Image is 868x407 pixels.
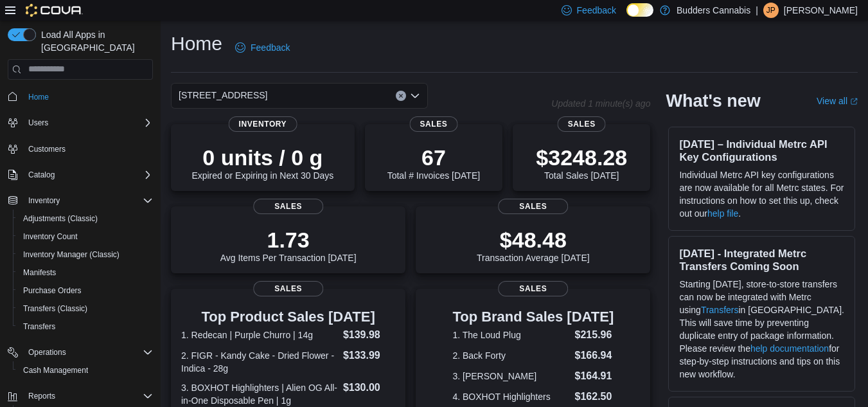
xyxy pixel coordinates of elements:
span: Sales [558,116,606,132]
span: Customers [23,141,153,157]
div: Expired or Expiring in Next 30 Days [191,145,333,181]
dd: $133.99 [343,348,395,363]
span: Manifests [23,267,56,278]
span: Customers [28,144,66,154]
p: 1.73 [220,227,357,253]
div: Jessica Patterson [763,3,779,18]
dd: $166.94 [575,348,614,363]
span: Inventory Count [23,231,78,242]
a: Inventory Count [18,229,83,244]
button: Customers [3,140,158,158]
p: Starting [DATE], store-to-store transfers can now be integrated with Metrc using in [GEOGRAPHIC_D... [679,278,844,381]
span: Inventory [28,195,60,206]
span: Reports [28,391,55,401]
span: Transfers (Classic) [23,303,87,314]
div: Total # Invoices [DATE] [387,145,480,181]
p: | [756,3,758,18]
a: Adjustments (Classic) [18,211,103,226]
span: Purchase Orders [23,285,82,296]
a: Cash Management [18,363,93,378]
button: Inventory Manager (Classic) [13,246,158,264]
button: Catalog [3,166,158,184]
dt: 2. Back Forty [452,349,569,362]
span: Users [23,115,153,131]
dt: 4. BOXHOT Highlighters [452,390,569,403]
button: Operations [3,343,158,361]
svg: External link [850,98,858,105]
span: Users [28,118,48,128]
a: help documentation [750,343,829,354]
dt: 1. The Loud Plug [452,329,569,341]
a: Inventory Manager (Classic) [18,247,125,262]
p: 0 units / 0 g [191,145,333,170]
span: Sales [409,116,457,132]
span: Manifests [18,265,153,280]
a: Customers [23,141,71,157]
span: Sales [253,281,324,296]
dd: $130.00 [343,380,395,395]
button: Transfers (Classic) [13,300,158,318]
span: Catalog [28,170,55,180]
div: Transaction Average [DATE] [477,227,590,263]
span: Operations [28,347,66,357]
span: Sales [498,281,569,296]
button: Adjustments (Classic) [13,210,158,228]
span: Cash Management [23,365,88,375]
a: Purchase Orders [18,283,87,298]
span: Purchase Orders [18,283,153,298]
h3: [DATE] - Integrated Metrc Transfers Coming Soon [679,247,844,273]
button: Inventory Count [13,228,158,246]
span: Operations [23,345,153,360]
button: Transfers [13,318,158,336]
a: Manifests [18,265,61,280]
p: $3248.28 [536,145,627,170]
dt: 1. Redecan | Purple Churro | 14g [181,329,338,341]
span: Inventory Manager (Classic) [18,247,153,262]
a: View allExternal link [817,96,858,106]
span: Cash Management [18,363,153,378]
span: Feedback [251,41,290,54]
dd: $215.96 [575,327,614,343]
h3: Top Product Sales [DATE] [181,309,395,325]
dd: $162.50 [575,389,614,404]
span: Sales [253,199,324,214]
h3: [DATE] – Individual Metrc API Key Configurations [679,138,844,163]
span: Home [28,92,49,102]
img: Cova [26,4,83,17]
button: Clear input [396,91,406,101]
span: Inventory [229,116,297,132]
dt: 3. BOXHOT Highlighters | Alien OG All-in-One Disposable Pen | 1g [181,381,338,407]
p: Budders Cannabis [677,3,750,18]
dd: $164.91 [575,368,614,384]
dd: $139.98 [343,327,395,343]
div: Avg Items Per Transaction [DATE] [220,227,357,263]
span: Load All Apps in [GEOGRAPHIC_DATA] [36,28,153,54]
button: Operations [23,345,71,360]
button: Cash Management [13,361,158,379]
a: Home [23,89,54,105]
button: Manifests [13,264,158,282]
span: Inventory Manager (Classic) [23,249,120,260]
p: Individual Metrc API key configurations are now available for all Metrc states. For instructions ... [679,168,844,220]
button: Inventory [3,192,158,210]
span: Sales [498,199,569,214]
a: Transfers [18,319,60,334]
span: Feedback [577,4,616,17]
span: Inventory Count [18,229,153,244]
h3: Top Brand Sales [DATE] [452,309,614,325]
p: $48.48 [477,227,590,253]
button: Open list of options [410,91,420,101]
span: Transfers [18,319,153,334]
button: Purchase Orders [13,282,158,300]
a: Transfers [701,305,739,315]
p: 67 [387,145,480,170]
span: Adjustments (Classic) [18,211,153,226]
span: Catalog [23,167,153,183]
a: help file [707,208,738,219]
span: Transfers (Classic) [18,301,153,316]
h1: Home [171,31,222,57]
button: Inventory [23,193,65,208]
span: Inventory [23,193,153,208]
button: Reports [3,387,158,405]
